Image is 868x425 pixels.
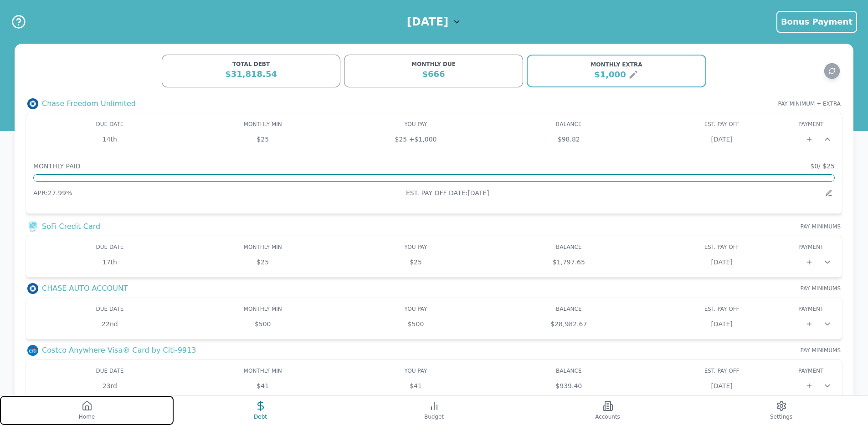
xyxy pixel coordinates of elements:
[527,55,706,87] button: MONTHLY EXTRA$1,000
[798,121,823,127] span: PAYMENT
[406,189,489,197] span: EST. PAY OFF DATE: [DATE]
[339,367,493,374] div: YOU PAY
[798,244,823,250] span: PAYMENT
[645,319,798,329] div: [DATE]
[407,136,437,143] span: + $1,000
[810,162,835,171] span: $0 / $25
[424,413,444,420] span: Budget
[42,283,128,294] h3: CHASE AUTO ACCOUNT
[521,396,694,425] button: Accounts
[244,306,282,312] span: MONTHLY MIN
[339,258,493,267] div: $25
[594,68,626,81] div: $1,000
[339,381,493,390] div: $41
[339,121,493,128] div: YOU PAY
[27,98,38,109] img: Bank logo
[339,135,493,144] div: $25
[186,135,339,144] div: $25
[339,305,493,313] div: YOU PAY
[492,367,645,374] div: BALANCE
[168,61,334,68] div: TOTAL DEBT
[27,221,38,232] img: Bank logo
[42,98,136,109] h3: Chase Freedom Unlimited
[704,244,740,250] span: EST. PAY OFF
[704,368,740,374] span: EST. PAY OFF
[33,367,186,374] div: DUE DATE
[801,285,841,292] span: PAY MINIMUMS
[645,258,798,267] div: [DATE]
[254,413,267,420] span: Debt
[79,413,95,420] span: Home
[645,135,798,144] div: [DATE]
[824,63,840,79] button: Refresh data
[244,368,282,374] span: MONTHLY MIN
[27,345,38,356] img: Bank logo
[776,11,857,33] button: Bonus Payment
[492,258,645,267] div: $1,797.65
[645,381,798,390] div: [DATE]
[801,223,841,230] span: PAY MINIMUMS
[704,306,740,312] span: EST. PAY OFF
[347,396,521,425] button: Budget
[27,283,38,294] img: Bank logo
[33,319,186,329] div: 22nd
[33,381,186,390] div: 23rd
[492,319,645,329] div: $28,982.67
[33,243,186,251] div: DUE DATE
[350,68,517,81] div: $666
[174,396,347,425] button: Debt
[33,258,186,267] div: 17th
[350,61,517,68] div: MONTHLY DUE
[801,347,841,354] span: PAY MINIMUMS
[770,413,792,420] span: Settings
[339,243,493,251] div: YOU PAY
[42,345,196,356] h3: Costco Anywhere Visa® Card by Citi-9913
[168,68,334,81] div: $31,818.54
[186,258,339,267] div: $25
[704,121,740,127] span: EST. PAY OFF
[781,17,853,26] span: Bonus Payment
[492,243,645,251] div: BALANCE
[11,14,26,30] button: Help
[407,15,448,29] h1: [DATE]
[186,381,339,390] div: $41
[244,244,282,250] span: MONTHLY MIN
[492,381,645,390] div: $939.40
[339,319,493,329] div: $500
[492,135,645,144] div: $98.82
[33,121,186,128] div: DUE DATE
[595,413,620,420] span: Accounts
[533,61,700,68] div: MONTHLY EXTRA
[492,305,645,313] div: BALANCE
[33,189,72,197] span: APR: 27.99 %
[186,319,339,329] div: $500
[798,368,823,374] span: PAYMENT
[694,396,868,425] button: Settings
[33,135,186,144] div: 14th
[33,162,81,171] span: MONTHLY PAID
[778,100,841,107] span: PAY MINIMUM + EXTRA
[42,221,100,232] h3: SoFi Credit Card
[798,306,823,312] span: PAYMENT
[244,121,282,127] span: MONTHLY MIN
[33,305,186,313] div: DUE DATE
[492,121,645,128] div: BALANCE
